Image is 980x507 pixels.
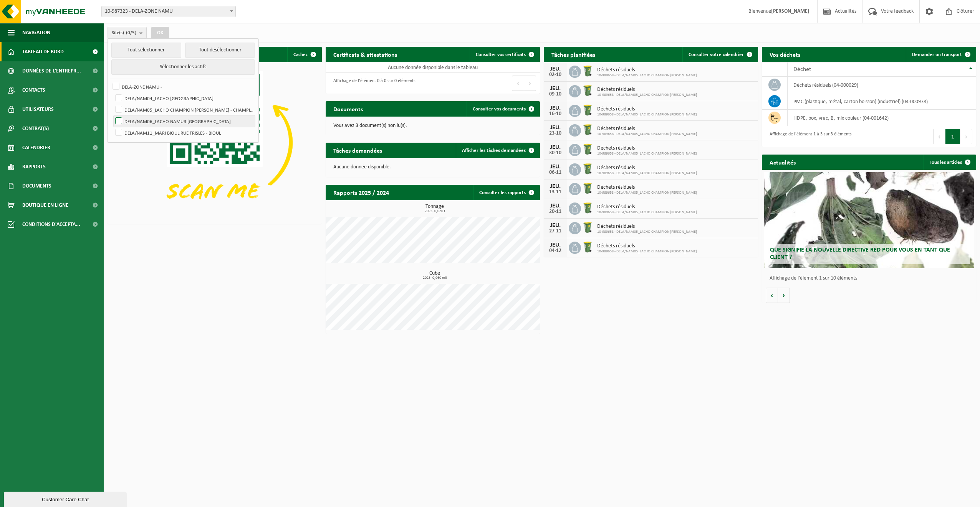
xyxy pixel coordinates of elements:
[548,86,563,92] div: JEU.
[548,203,563,209] div: JEU.
[326,62,540,73] td: Aucune donnée disponible dans le tableau
[597,106,697,112] span: Déchets résiduels
[778,288,790,303] button: Volgende
[924,155,975,170] a: Tous les articles
[548,72,563,77] div: 02-10
[22,119,49,138] span: Contrat(s)
[548,105,563,111] div: JEU.
[329,204,540,213] h3: Tonnage
[597,230,697,234] span: 10-989658 - DELA/NAM05_LACHO CHAMPION [PERSON_NAME]
[114,127,255,138] label: DELA/NAM11_MARI BIOUL RUE FRISLES - BIOUL
[770,247,950,260] span: Que signifie la nouvelle directive RED pour vous en tant que client ?
[581,240,594,254] img: WB-0240-HPE-GN-50
[22,100,54,119] span: Utilisateurs
[329,271,540,280] h3: Cube
[581,162,594,175] img: WB-0240-HPE-GN-50
[597,67,697,73] span: Déchets résiduels
[597,191,697,195] span: 10-989658 - DELA/NAM05_LACHO CHAMPION [PERSON_NAME]
[22,157,46,176] span: Rapports
[548,125,563,131] div: JEU.
[933,129,945,144] button: Previous
[597,184,697,191] span: Déchets résiduels
[467,101,539,117] a: Consulter vos documents
[682,47,757,62] a: Consulter votre calendrier
[329,276,540,280] span: 2025: 0,960 m3
[597,249,697,254] span: 10-989658 - DELA/NAM05_LACHO CHAMPION [PERSON_NAME]
[788,93,976,110] td: PMC (plastique, métal, carton boisson) (industriel) (04-000978)
[112,27,136,39] span: Site(s)
[476,52,526,57] span: Consulter vos certificats
[581,104,594,117] img: WB-0240-HPE-GN-50
[548,183,563,189] div: JEU.
[111,59,255,75] button: Sélectionner les actifs
[597,243,697,249] span: Déchets résiduels
[22,23,50,42] span: Navigation
[597,224,697,230] span: Déchets résiduels
[22,42,64,61] span: Tableau de bord
[185,43,255,58] button: Tout désélectionner
[111,43,181,58] button: Tout sélectionner
[960,129,972,144] button: Next
[22,81,45,100] span: Contacts
[581,123,594,136] img: WB-0240-HPE-GN-50
[597,165,697,171] span: Déchets résiduels
[548,170,563,175] div: 06-11
[101,6,236,17] span: 10-987323 - DELA-ZONE NAMU
[548,164,563,170] div: JEU.
[581,64,594,77] img: WB-0240-HPE-GN-50
[771,8,809,14] strong: [PERSON_NAME]
[945,129,960,144] button: 1
[597,145,697,151] span: Déchets résiduels
[329,75,416,92] div: Affichage de l'élément 0 à 0 sur 0 éléments
[788,110,976,126] td: HDPE, box, vrac, B, mix couleur (04-001642)
[597,171,697,176] span: 10-989658 - DELA/NAM05_LACHO CHAMPION [PERSON_NAME]
[912,52,962,57] span: Demander un transport
[597,87,697,93] span: Déchets résiduels
[287,47,321,62] button: Cachez
[548,111,563,117] div: 16-10
[788,77,976,93] td: déchets résiduels (04-000029)
[762,47,808,62] h2: Vos déchets
[597,132,697,137] span: 10-989658 - DELA/NAM05_LACHO CHAMPION [PERSON_NAME]
[793,66,811,72] span: Déchet
[114,115,255,127] label: DELA/NAM06_LACHO NAMUR [GEOGRAPHIC_DATA]
[293,52,308,57] span: Cachez
[22,176,51,196] span: Documents
[581,84,594,97] img: WB-0240-HPE-GN-50
[114,104,255,115] label: DELA/NAM05_LACHO CHAMPION [PERSON_NAME] - CHAMPION
[22,196,68,215] span: Boutique en ligne
[597,112,697,117] span: 10-989658 - DELA/NAM05_LACHO CHAMPION [PERSON_NAME]
[470,47,539,62] a: Consulter vos certificats
[597,151,697,156] span: 10-989658 - DELA/NAM05_LACHO CHAMPION [PERSON_NAME]
[597,73,697,78] span: 10-989658 - DELA/NAM05_LACHO CHAMPION [PERSON_NAME]
[326,143,390,158] h2: Tâches demandées
[151,27,169,39] button: OK
[764,172,974,268] a: Que signifie la nouvelle directive RED pour vous en tant que client ?
[473,185,539,200] a: Consulter les rapports
[597,210,697,215] span: 10-989658 - DELA/NAM05_LACHO CHAMPION [PERSON_NAME]
[4,490,128,507] iframe: chat widget
[689,52,744,57] span: Consulter votre calendrier
[114,92,255,104] label: DELA/NAM04_LACHO [GEOGRAPHIC_DATA]
[22,215,80,234] span: Conditions d'accepta...
[512,76,524,91] button: Previous
[108,27,147,38] button: Site(s)(0/5)
[329,209,540,213] span: 2025: 0,026 t
[770,276,972,281] p: Affichage de l'élément 1 sur 10 éléments
[326,185,397,200] h2: Rapports 2025 / 2024
[548,209,563,214] div: 20-11
[597,93,697,97] span: 10-989658 - DELA/NAM05_LACHO CHAMPION [PERSON_NAME]
[581,221,594,234] img: WB-0240-HPE-GN-50
[326,101,371,116] h2: Documents
[108,62,322,223] img: Download de VHEPlus App
[22,138,50,157] span: Calendrier
[473,107,526,112] span: Consulter vos documents
[548,144,563,150] div: JEU.
[762,155,803,170] h2: Actualités
[548,189,563,195] div: 13-11
[597,204,697,210] span: Déchets résiduels
[548,222,563,229] div: JEU.
[581,201,594,214] img: WB-0240-HPE-GN-50
[766,288,778,303] button: Vorige
[906,47,975,62] a: Demander un transport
